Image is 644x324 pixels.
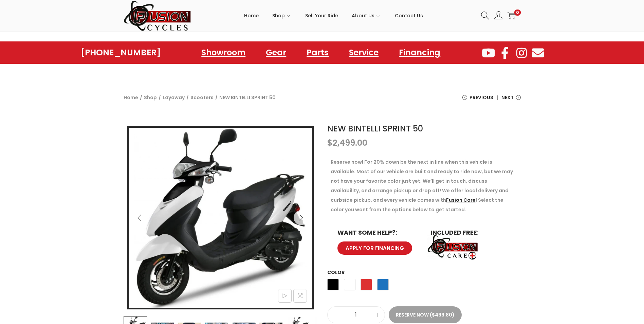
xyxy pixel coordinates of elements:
[272,7,285,24] span: Shop
[163,94,185,101] a: Layaway
[124,94,138,101] a: Home
[431,230,511,236] h6: INCLUDED FREE:
[446,197,476,203] a: Fusion Care
[300,45,335,60] a: Parts
[501,93,521,107] a: Next
[352,0,381,31] a: About Us
[219,93,276,102] span: NEW BINTELLI SPRINT 50
[132,210,147,225] button: Previous
[392,45,447,60] a: Financing
[346,246,404,251] span: APPLY FOR FINANCING
[294,210,309,225] button: Next
[186,93,189,102] span: /
[501,93,514,102] span: Next
[389,306,462,323] button: Reserve Now ($499.80)
[327,269,345,276] label: Color
[337,230,417,236] h6: WANT SOME HELP?:
[462,93,493,107] a: Previous
[327,137,333,148] span: $
[272,0,292,31] a: Shop
[331,157,517,214] p: Reserve now! For 20% down be the next in line when this vehicle is available. Most of our vehicle...
[395,0,423,31] a: Contact Us
[191,0,476,31] nav: Primary navigation
[190,94,214,101] a: Scooters
[140,93,142,102] span: /
[215,93,218,102] span: /
[305,7,338,24] span: Sell Your Ride
[342,45,385,60] a: Service
[159,93,161,102] span: /
[244,7,259,24] span: Home
[328,310,385,320] input: Product quantity
[129,128,312,311] img: NEW BINTELLI SPRINT 50
[337,241,412,255] a: APPLY FOR FINANCING
[259,45,293,60] a: Gear
[327,137,367,148] bdi: 2,499.00
[395,7,423,24] span: Contact Us
[144,94,157,101] a: Shop
[352,7,374,24] span: About Us
[195,45,252,60] a: Showroom
[470,93,493,102] span: Previous
[508,12,516,20] a: 0
[81,48,161,57] a: [PHONE_NUMBER]
[305,0,338,31] a: Sell Your Ride
[195,45,447,60] nav: Menu
[244,0,259,31] a: Home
